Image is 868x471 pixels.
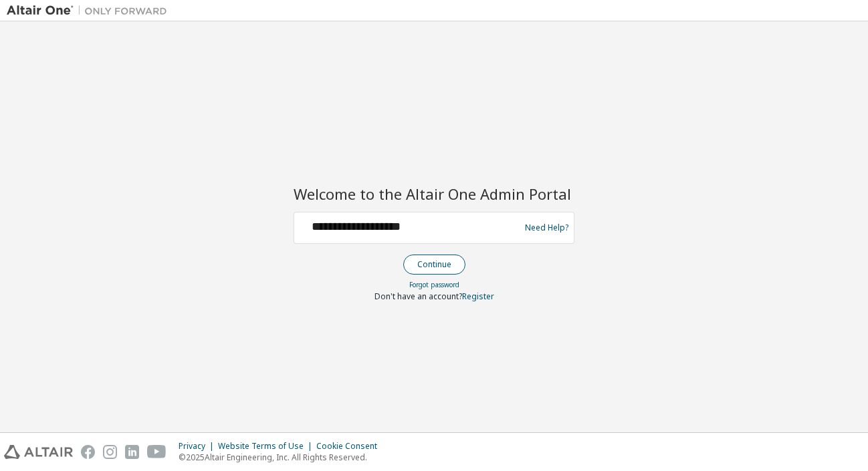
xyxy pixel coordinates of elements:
div: Cookie Consent [316,441,385,452]
button: Continue [403,255,465,275]
a: Forgot password [409,280,459,289]
span: Don't have an account? [374,291,462,302]
h2: Welcome to the Altair One Admin Portal [294,184,574,203]
div: Website Terms of Use [218,441,316,452]
a: Register [462,291,494,302]
a: Need Help? [525,227,568,228]
div: Privacy [179,441,218,452]
img: Altair One [7,4,174,17]
img: altair_logo.svg [4,445,73,459]
img: facebook.svg [81,445,95,459]
img: instagram.svg [103,445,117,459]
p: © 2025 Altair Engineering, Inc. All Rights Reserved. [179,452,385,463]
img: linkedin.svg [125,445,139,459]
img: youtube.svg [147,445,167,459]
